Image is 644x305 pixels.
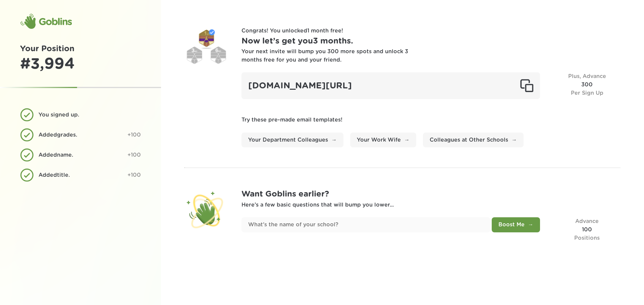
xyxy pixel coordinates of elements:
[553,217,621,242] div: 100
[241,133,343,148] a: Your Department Colleagues
[350,133,416,148] a: Your Work Wife
[241,72,540,99] div: [DOMAIN_NAME][URL]
[571,90,603,96] span: Per Sign Up
[574,235,600,241] span: Positions
[241,27,621,35] p: Congrats! You unlocked 1 month free !
[575,219,599,224] span: Advance
[492,217,540,232] button: Boost Me
[241,217,490,232] input: What's the name of your school?
[568,74,606,79] span: Plus, Advance
[241,188,621,201] h1: Want Goblins earlier?
[127,131,141,139] div: +100
[127,171,141,179] div: +100
[20,55,141,73] div: # 3,994
[39,171,122,179] div: Added title .
[39,151,122,159] div: Added name .
[20,43,141,55] h1: Your Position
[241,48,409,64] div: Your next invite will bump you 300 more spots and unlock 3 months free for you and your friend.
[127,151,141,159] div: +100
[39,111,136,119] div: You signed up.
[423,133,524,148] a: Colleagues at Other Schools
[241,35,621,48] h1: Now let’s get you 3 months .
[241,116,621,124] p: Try these pre-made email templates!
[39,131,122,139] div: Added grades .
[241,201,621,209] p: Here’s a few basic questions that will bump you lower...
[553,72,621,99] div: 300
[20,13,72,29] div: Goblins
